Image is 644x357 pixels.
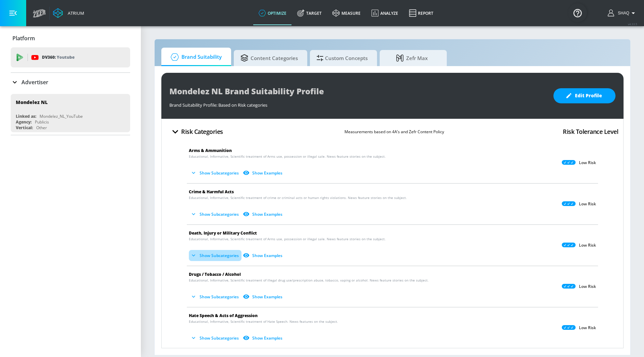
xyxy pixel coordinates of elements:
a: Analyze [366,1,404,25]
button: Open Resource Center [568,3,587,22]
span: Brand Suitability [168,49,222,65]
p: DV360: [42,54,74,61]
span: Drugs / Tobacco / Alcohol [189,271,241,277]
p: Low Risk [579,160,596,165]
span: login as: shaquille.huang@zefr.com [615,11,629,15]
p: Youtube [57,54,74,61]
p: Low Risk [579,284,596,289]
div: Other [36,125,47,131]
button: Show Subcategories [189,333,241,344]
div: Platform [11,29,130,48]
div: Mondelez NLLinked as:Mondelez_NL_YouTubeAgency:PublicisVertical:Other [11,94,130,132]
div: Agency: [16,119,32,125]
button: Shaq [608,9,637,17]
span: Zefr Max [386,50,437,66]
div: Publicis [35,119,49,125]
span: Crime & Harmful Acts [189,189,234,195]
a: optimize [253,1,292,25]
a: Atrium [53,8,84,18]
span: Educational, Informative, Scientific treatment of Arms use, possession or illegal sale. News feat... [189,154,386,159]
span: Educational, Informative, Scientific treatment of Arms use, possession or illegal sale. News feat... [189,237,386,242]
span: Edit Profile [567,92,602,100]
div: Brand Suitability Profile: Based on Risk categories [169,99,547,108]
span: v 4.33.5 [628,22,637,26]
span: Content Categories [240,50,298,66]
div: DV360: Youtube [11,47,130,67]
button: Show Subcategories [189,291,241,302]
div: Atrium [65,10,84,16]
button: Show Subcategories [189,209,241,220]
p: Low Risk [579,243,596,248]
a: measure [327,1,366,25]
div: Mondelez_NL_YouTube [40,113,83,119]
button: Risk Categories [167,124,226,140]
p: Platform [12,35,35,42]
button: Show Examples [241,209,285,220]
a: Target [292,1,327,25]
button: Edit Profile [553,88,615,103]
button: Show Examples [241,167,285,178]
span: Hate Speech & Acts of Aggression [189,313,258,318]
span: Custom Concepts [317,50,368,66]
p: Low Risk [579,201,596,207]
span: Arms & Ammunition [189,148,232,153]
button: Show Subcategories [189,250,241,261]
span: Educational, Informative, Scientific treatment of crime or criminal acts or human rights violatio... [189,195,407,200]
span: Death, Injury or Military Conflict [189,230,257,236]
span: Educational, Informative, Scientific treatment of illegal drug use/prescription abuse, tobacco, v... [189,278,429,283]
button: Show Examples [241,333,285,344]
h4: Risk Categories [181,127,223,136]
a: Report [404,1,439,25]
div: Mondelez NL [16,99,48,105]
p: Advertiser [21,79,48,86]
p: Low Risk [579,325,596,330]
div: Linked as: [16,113,36,119]
button: Show Subcategories [189,167,241,178]
p: Measurements based on 4A’s and Zefr Content Policy [344,128,444,135]
div: Vertical: [16,125,33,131]
h4: Risk Tolerance Level [563,127,618,136]
button: Show Examples [241,291,285,302]
div: Advertiser [11,73,130,92]
button: Show Examples [241,250,285,261]
span: Educational, Informative, Scientific treatment of Hate Speech. News features on the subject. [189,319,338,324]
